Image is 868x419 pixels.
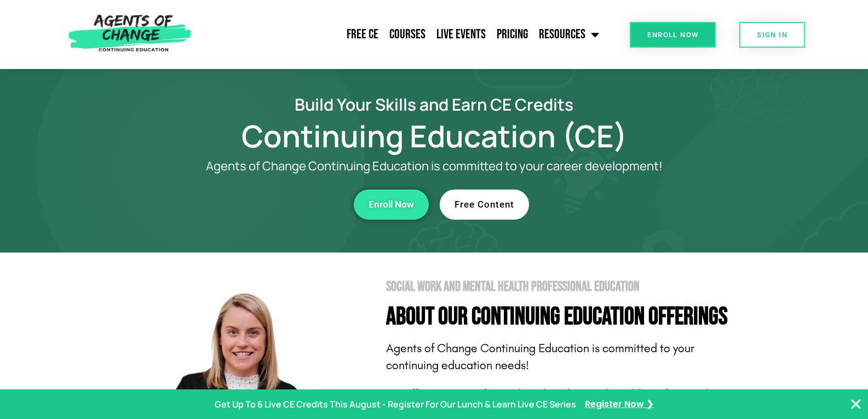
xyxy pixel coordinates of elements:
span: Agents of Change Continuing Education is committed to your continuing education needs! [386,341,694,372]
h1: Continuing Education (CE) [122,123,746,148]
h4: About Our Continuing Education Offerings [386,305,746,329]
span: SIGN IN [757,31,787,38]
a: SIGN IN [739,22,805,48]
a: Pricing [491,21,533,48]
p: Get Up To 6 Live CE Credits This August - Register For Our Lunch & Learn Live CE Series [215,397,576,412]
a: Resources [533,21,605,48]
a: Live Events [431,21,491,48]
h2: Build Your Skills and Earn CE Credits [122,96,746,112]
span: Free Content [455,200,514,209]
p: Agents of Change Continuing Education is committed to your career development! [166,159,703,173]
a: Register Now ❯ [585,397,653,412]
a: Courses [384,21,431,48]
span: Enroll Now [369,200,414,209]
a: Free Content [440,190,529,220]
nav: Menu [197,21,605,48]
a: Enroll Now [354,190,429,220]
h2: Social Work and Mental Health Professional Education [386,280,746,294]
button: Close Banner [849,398,863,411]
span: Enroll Now [647,31,698,38]
a: Enroll Now [630,22,716,48]
a: Free CE [341,21,384,48]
